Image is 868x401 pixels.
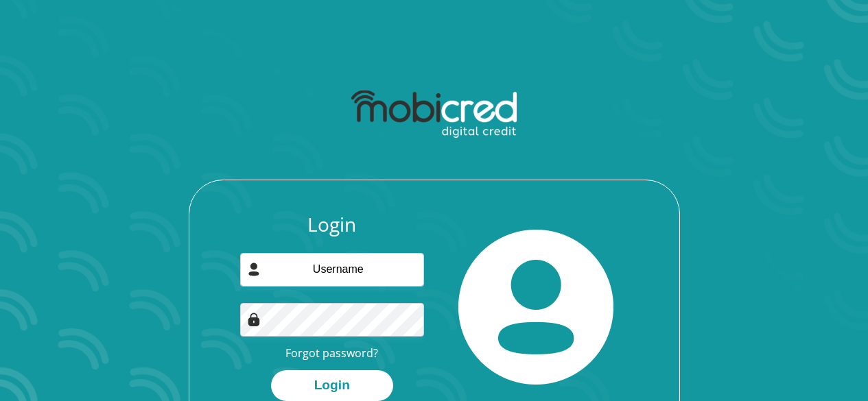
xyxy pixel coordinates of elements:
[247,313,261,326] img: Image
[247,263,261,276] img: user-icon image
[285,345,378,361] a: Forgot password?
[240,213,424,236] h3: Login
[240,253,424,287] input: Username
[271,370,393,401] button: Login
[351,90,517,138] img: mobicred logo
